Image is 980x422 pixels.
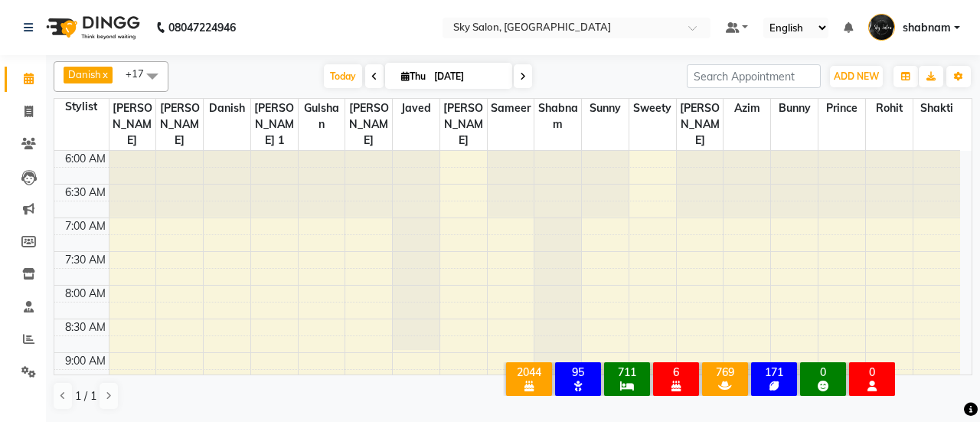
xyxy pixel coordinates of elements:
span: rohit [866,99,913,118]
div: 8:30 AM [62,319,109,335]
span: [PERSON_NAME] [156,99,203,150]
span: javed [393,99,439,118]
input: 2025-09-04 [430,65,506,88]
span: shabnam [534,99,581,134]
span: [PERSON_NAME] [440,99,487,150]
span: shakti [913,99,960,118]
div: 95 [558,365,598,379]
span: ADD NEW [834,70,879,82]
div: 6:30 AM [62,185,109,201]
span: sunny [582,99,629,118]
span: azim [724,99,770,118]
span: [PERSON_NAME] 1 [251,99,298,150]
div: 769 [705,365,745,379]
div: 0 [803,365,843,379]
div: 7:00 AM [62,218,109,234]
div: 171 [754,365,794,379]
a: x [101,68,108,80]
b: 08047224946 [168,6,236,49]
button: ADD NEW [830,66,883,87]
div: Stylist [54,99,109,115]
img: shabnam [868,14,895,41]
span: +17 [126,67,155,80]
span: 1 / 1 [75,388,96,404]
span: Today [324,64,362,88]
div: 711 [607,365,647,379]
span: sameer [488,99,534,118]
span: [PERSON_NAME] [345,99,392,150]
span: Gulshan [299,99,345,134]
div: 8:00 AM [62,286,109,302]
div: 9:00 AM [62,353,109,369]
span: Bunny [771,99,818,118]
div: 0 [852,365,892,379]
span: sweety [629,99,676,118]
div: 6:00 AM [62,151,109,167]
span: Thu [397,70,430,82]
span: Danish [68,68,101,80]
span: [PERSON_NAME] [677,99,724,150]
input: Search Appointment [687,64,821,88]
div: 7:30 AM [62,252,109,268]
div: 2044 [509,365,549,379]
div: 6 [656,365,696,379]
span: prince [818,99,865,118]
span: Danish [204,99,250,118]
span: [PERSON_NAME] [109,99,156,150]
img: logo [39,6,144,49]
span: shabnam [903,20,951,36]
